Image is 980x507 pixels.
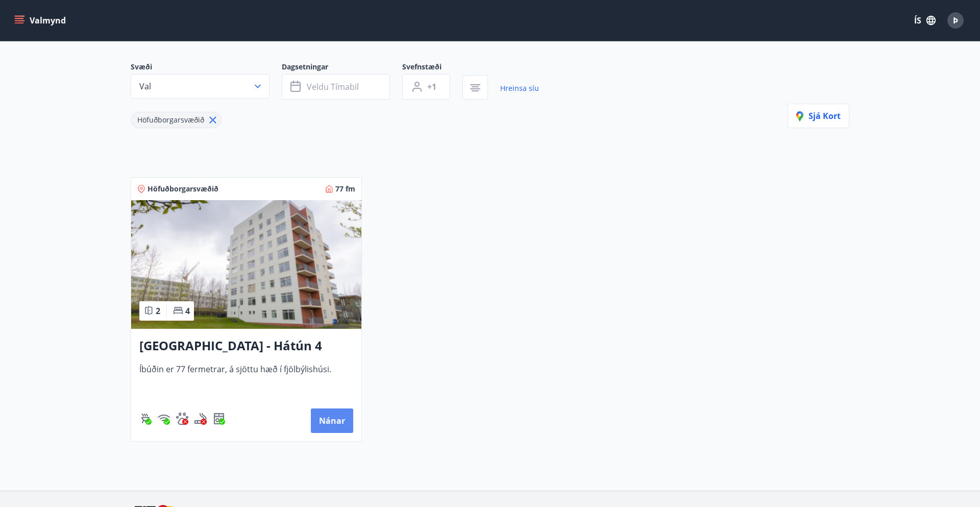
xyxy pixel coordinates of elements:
span: Sjá kort [796,110,841,122]
span: Þ [953,15,958,26]
button: +1 [402,74,450,100]
img: Paella dish [131,200,361,329]
span: Svefnstæði [402,62,462,74]
span: +1 [427,81,436,92]
img: pxcaIm5dSOV3FS4whs1soiYWTwFQvksT25a9J10C.svg [176,413,188,425]
button: menu [12,11,70,30]
button: Veldu tímabil [282,74,390,100]
span: Val [139,81,151,92]
span: Veldu tímabil [307,81,359,92]
button: Nánar [311,408,353,433]
button: ÍS [909,11,941,30]
div: Uppþvottavél [213,413,225,425]
div: Gasgrill [139,413,152,425]
span: Íbúðin er 77 fermetrar, á sjöttu hæð í fjölbýlishúsi. [139,364,353,397]
span: 77 fm [335,184,355,194]
button: Sjá kort [788,104,849,128]
div: Höfuðborgarsvæðið [131,112,222,128]
div: Reykingar / Vape [194,413,207,425]
span: 2 [156,305,160,317]
span: Höfuðborgarsvæðið [137,115,204,125]
span: Dagsetningar [282,62,402,74]
img: 7hj2GulIrg6h11dFIpsIzg8Ak2vZaScVwTihwv8g.svg [213,413,225,425]
a: Hreinsa síu [500,77,539,100]
div: Gæludýr [176,413,188,425]
button: Val [131,74,269,99]
img: QNIUl6Cv9L9rHgMXwuzGLuiJOj7RKqxk9mBFPqjq.svg [194,413,207,425]
span: Svæði [131,62,282,74]
h3: [GEOGRAPHIC_DATA] - Hátún 4 [139,337,353,355]
span: 4 [185,305,190,317]
img: ZXjrS3QKesehq6nQAPjaRuRTI364z8ohTALB4wBr.svg [139,413,152,425]
button: Þ [943,8,968,33]
div: Þráðlaust net [158,413,170,425]
img: HJRyFFsYp6qjeUYhR4dAD8CaCEsnIFYZ05miwXoh.svg [158,413,170,425]
span: Höfuðborgarsvæðið [148,184,218,194]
